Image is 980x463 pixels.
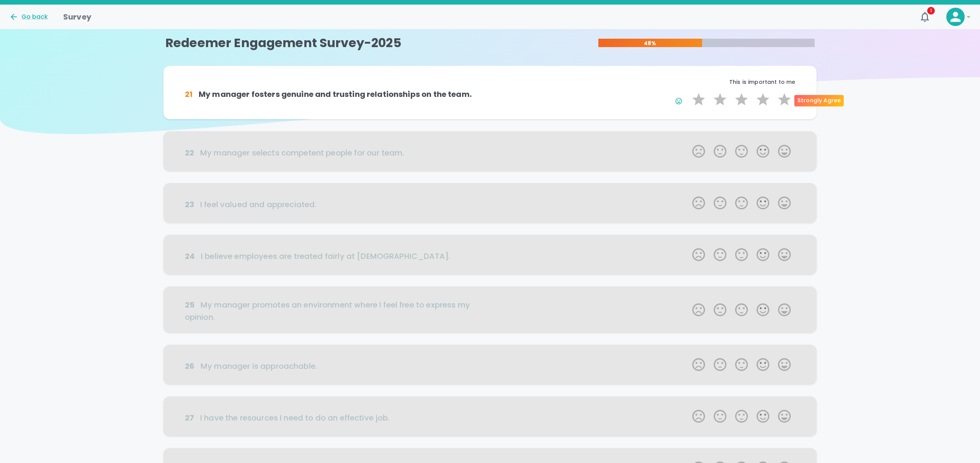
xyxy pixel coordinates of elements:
[927,7,935,15] span: 1
[598,39,702,47] p: 48%
[185,88,490,100] h6: My manager fosters genuine and trusting relationships on the team.
[794,95,844,106] div: Strongly Agree
[185,88,193,100] div: 21
[916,8,934,26] button: 1
[490,78,795,86] p: This is important to me
[165,35,402,51] h4: Redeemer Engagement Survey-2025
[9,12,48,21] button: Go back
[63,11,91,23] h1: Survey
